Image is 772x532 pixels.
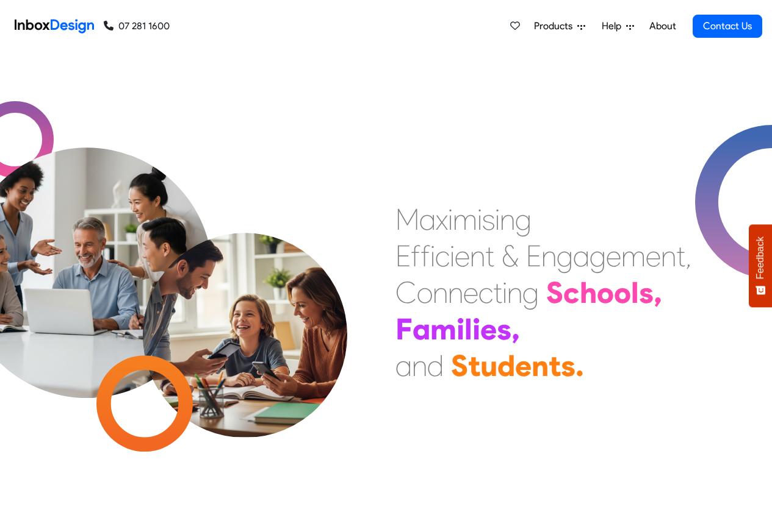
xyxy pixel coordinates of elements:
div: d [497,347,515,384]
div: d [427,347,444,384]
div: n [412,347,427,384]
div: l [631,274,639,311]
div: h [580,274,597,311]
div: C [395,274,417,311]
div: n [470,238,485,274]
div: t [493,274,502,311]
div: e [515,347,532,384]
div: . [575,347,584,384]
div: c [563,274,580,311]
div: E [526,238,541,274]
div: s [639,274,654,311]
div: e [606,238,621,274]
div: c [478,274,493,311]
div: t [485,238,494,274]
div: s [497,311,511,347]
div: i [472,311,480,347]
span: Products [534,19,577,34]
div: m [453,201,477,238]
div: o [597,274,614,311]
div: a [573,238,590,274]
div: u [480,347,497,384]
div: e [480,311,497,347]
div: t [468,347,480,384]
span: Help [602,19,626,34]
div: g [522,274,539,311]
div: , [654,274,662,311]
div: S [451,347,468,384]
div: o [417,274,433,311]
div: m [621,238,646,274]
a: 07 281 1600 [104,19,170,34]
div: g [515,201,532,238]
div: S [546,274,563,311]
span: Feedback [755,236,766,279]
div: & [502,238,519,274]
div: t [676,238,685,274]
div: n [500,201,515,238]
div: x [436,201,448,238]
div: c [435,238,450,274]
div: n [532,347,549,384]
div: t [549,347,561,384]
a: About [646,14,679,38]
div: Maximising Efficient & Engagement, Connecting Schools, Families, and Students. [395,201,691,384]
div: F [395,311,413,347]
div: e [455,238,470,274]
div: e [646,238,661,274]
div: E [395,238,411,274]
div: o [614,274,631,311]
a: Help [597,14,639,38]
div: s [482,201,495,238]
div: l [464,311,472,347]
a: Products [529,14,590,38]
div: , [511,311,520,347]
div: i [495,201,500,238]
div: , [685,238,691,274]
div: s [561,347,575,384]
div: a [419,201,436,238]
div: i [502,274,507,311]
div: i [477,201,482,238]
button: Feedback - Show survey [749,224,772,307]
div: n [507,274,522,311]
div: n [661,238,676,274]
div: i [456,311,464,347]
a: Contact Us [693,15,762,38]
div: n [433,274,448,311]
div: n [448,274,463,311]
div: M [395,201,419,238]
div: i [450,238,455,274]
div: i [448,201,453,238]
div: n [541,238,557,274]
div: f [411,238,420,274]
div: g [590,238,606,274]
div: a [413,311,430,347]
img: parents_with_child.png [117,182,373,438]
div: f [420,238,430,274]
div: i [430,238,435,274]
div: g [557,238,573,274]
div: m [430,311,456,347]
div: e [463,274,478,311]
div: a [395,347,412,384]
